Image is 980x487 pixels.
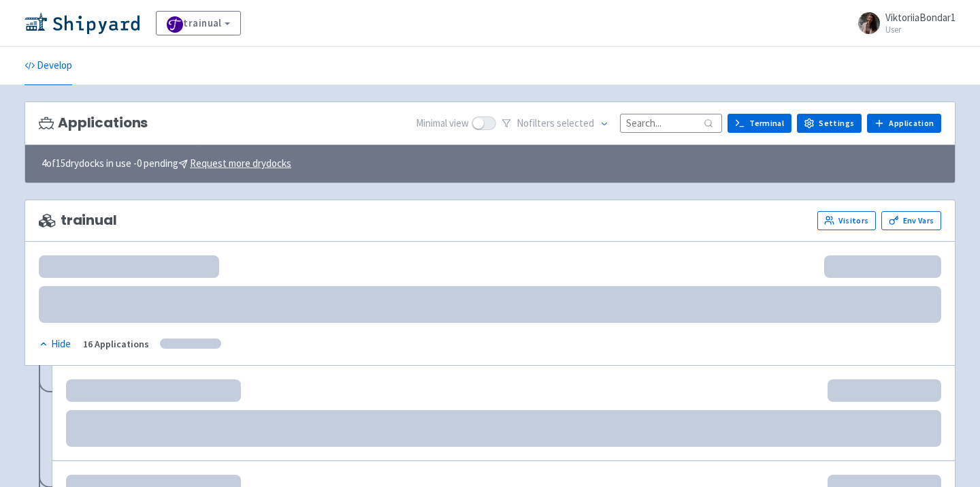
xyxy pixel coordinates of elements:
[817,211,876,230] a: Visitors
[24,12,140,34] img: Shipyard logo
[416,116,469,131] span: Minimal view
[39,336,72,352] button: Hide
[885,25,955,34] small: User
[39,336,71,352] div: Hide
[885,11,955,24] span: ViktoriiaBondar1
[867,114,941,133] a: Application
[797,114,862,133] a: Settings
[728,114,791,133] a: Terminal
[517,116,594,131] span: No filter s
[39,115,148,131] h3: Applications
[190,157,291,170] u: Request more drydocks
[83,336,149,352] div: 16 Applications
[881,211,941,230] a: Env Vars
[42,156,291,172] span: 4 of 15 drydocks in use - 0 pending
[557,116,594,129] span: selected
[850,12,955,34] a: ViktoriiaBondar1 User
[620,114,722,132] input: Search...
[24,47,72,85] a: Develop
[156,11,241,35] a: trainual
[39,213,117,228] span: trainual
